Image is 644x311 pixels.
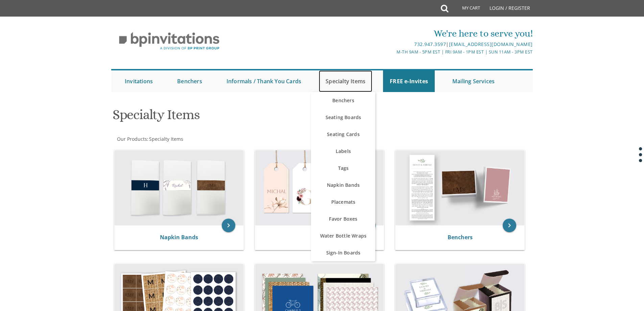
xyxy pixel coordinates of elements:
a: Informals / Thank You Cards [220,70,308,92]
a: Specialty Items [319,70,372,92]
h1: Specialty Items [113,107,388,127]
a: Napkin Bands [160,234,198,241]
span: Specialty Items [149,136,183,142]
div: : [111,136,322,142]
a: Benchers [448,234,473,241]
div: M-Th 9am - 5pm EST | Fri 9am - 1pm EST | Sun 11am - 3pm EST [252,48,533,55]
a: Sign-In Boards [311,244,375,261]
a: Favor Boxes [311,210,375,227]
a: Napkin Bands [311,177,375,194]
a: Our Products [116,136,147,142]
img: Tags [255,150,384,225]
div: | [252,40,533,48]
a: Labels [311,143,375,160]
div: We're here to serve you! [252,27,533,40]
a: Invitations [118,70,160,92]
a: Mailing Services [446,70,501,92]
a: [EMAIL_ADDRESS][DOMAIN_NAME] [449,41,533,47]
a: Benchers [311,92,375,109]
img: Benchers [396,150,524,225]
a: Seating Boards [311,109,375,126]
a: Tags [311,160,375,177]
img: BP Invitation Loft [111,27,227,55]
a: Specialty Items [148,136,183,142]
a: Benchers [170,70,209,92]
a: keyboard_arrow_right [222,219,235,232]
a: My Cart [448,1,485,18]
a: Placemats [311,194,375,210]
a: Water Bottle Wraps [311,227,375,244]
a: Seating Cards [311,126,375,143]
a: keyboard_arrow_right [503,219,516,232]
a: FREE e-Invites [383,70,435,92]
img: Napkin Bands [115,150,243,225]
a: 732.947.3597 [414,41,446,47]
